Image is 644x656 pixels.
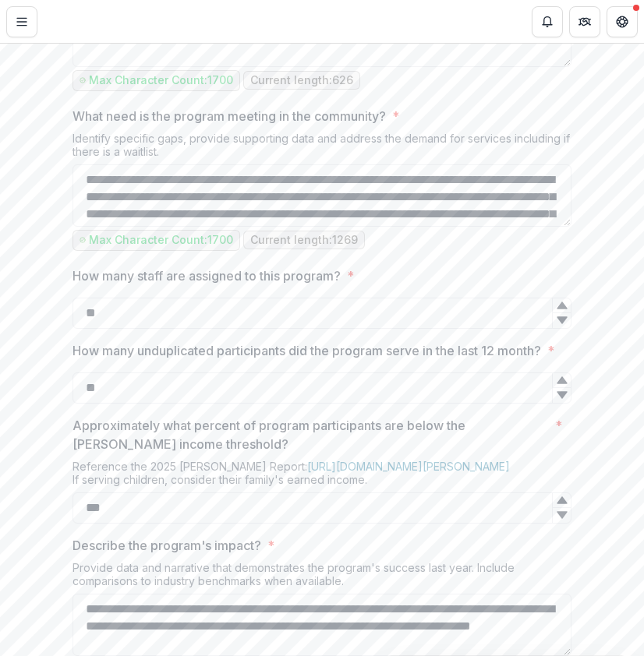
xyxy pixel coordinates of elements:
p: Max Character Count: 1700 [89,74,233,87]
div: Reference the 2025 [PERSON_NAME] Report: If serving children, consider their family's earned income. [73,460,571,492]
button: Get Help [607,6,638,37]
p: How many unduplicated participants did the program serve in the last 12 month? [73,341,541,360]
p: Describe the program's impact? [73,536,261,555]
p: Current length: 1269 [250,234,358,247]
button: Partners [569,6,600,37]
p: How many staff are assigned to this program? [73,266,341,285]
p: Max Character Count: 1700 [89,234,233,247]
p: What need is the program meeting in the community? [73,107,386,125]
p: Current length: 626 [250,74,353,87]
p: Approximately what percent of program participants are below the [PERSON_NAME] income threshold? [73,416,549,453]
button: Notifications [532,6,563,37]
button: Toggle Menu [6,6,37,37]
div: Identify specific gaps, provide supporting data and address the demand for services including if ... [73,132,571,164]
a: [URL][DOMAIN_NAME][PERSON_NAME] [307,460,510,473]
div: Provide data and narrative that demonstrates the program's success last year. Include comparisons... [73,561,571,594]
